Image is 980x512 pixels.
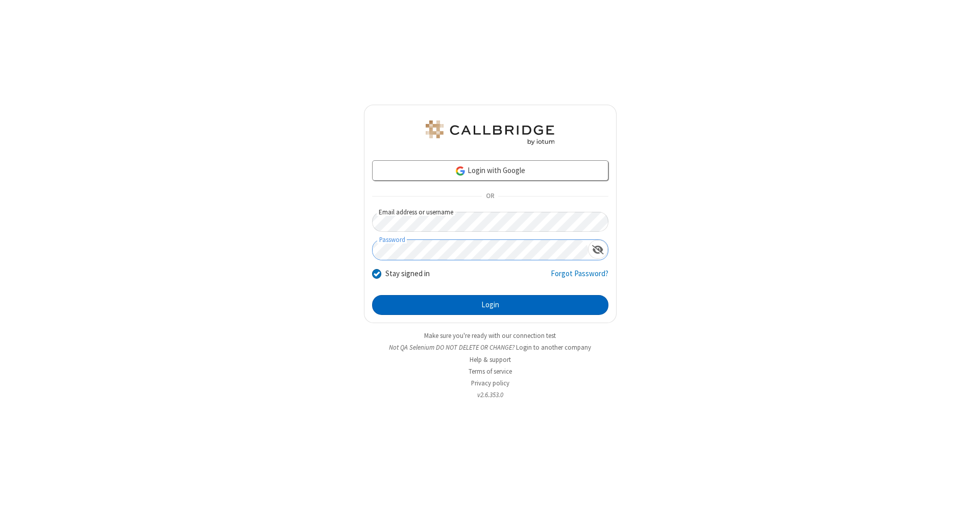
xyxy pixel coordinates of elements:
[364,343,617,352] li: Not QA Selenium DO NOT DELETE OR CHANGE?
[372,160,608,181] a: Login with Google
[516,343,591,352] button: Login to another company
[588,240,608,259] div: Show password
[455,165,466,177] img: google-icon.png
[424,120,556,145] img: QA Selenium DO NOT DELETE OR CHANGE
[551,268,608,287] a: Forgot Password?
[424,331,556,340] a: Make sure you're ready with our connection test
[372,295,608,315] button: Login
[373,240,588,260] input: Password
[469,367,512,376] a: Terms of service
[470,355,511,364] a: Help & support
[372,212,608,232] input: Email address or username
[482,189,498,204] span: OR
[385,268,430,280] label: Stay signed in
[364,390,617,400] li: v2.6.353.0
[471,379,509,387] a: Privacy policy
